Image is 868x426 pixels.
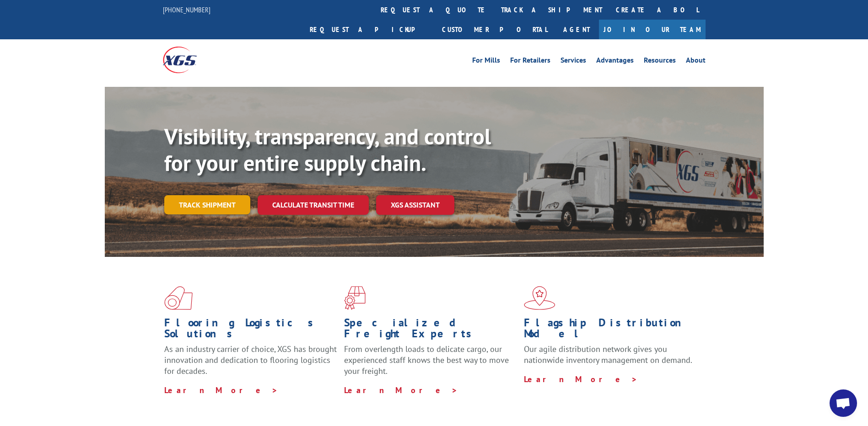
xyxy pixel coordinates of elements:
[164,317,337,344] h1: Flooring Logistics Solutions
[554,20,599,39] a: Agent
[344,317,517,344] h1: Specialized Freight Experts
[376,195,454,215] a: XGS ASSISTANT
[164,195,250,214] a: Track shipment
[510,57,550,67] a: For Retailers
[596,57,634,67] a: Advantages
[344,344,517,384] p: From overlength loads to delicate cargo, our experienced staff knows the best way to move your fr...
[164,385,278,395] a: Learn More >
[163,5,210,14] a: [PHONE_NUMBER]
[472,57,500,67] a: For Mills
[435,20,554,39] a: Customer Portal
[344,286,366,310] img: xgs-icon-focused-on-flooring-red
[524,344,692,365] span: Our agile distribution network gives you nationwide inventory management on demand.
[599,20,706,39] a: Join Our Team
[644,57,676,67] a: Resources
[164,344,337,376] span: As an industry carrier of choice, XGS has brought innovation and dedication to flooring logistics...
[561,57,586,67] a: Services
[303,20,435,39] a: Request a pickup
[344,385,458,395] a: Learn More >
[164,122,491,177] b: Visibility, transparency, and control for your entire supply chain.
[164,286,193,310] img: xgs-icon-total-supply-chain-intelligence-red
[524,317,697,344] h1: Flagship Distribution Model
[258,195,369,215] a: Calculate transit time
[524,286,555,310] img: xgs-icon-flagship-distribution-model-red
[686,57,706,67] a: About
[524,374,638,384] a: Learn More >
[830,389,857,417] div: Open chat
